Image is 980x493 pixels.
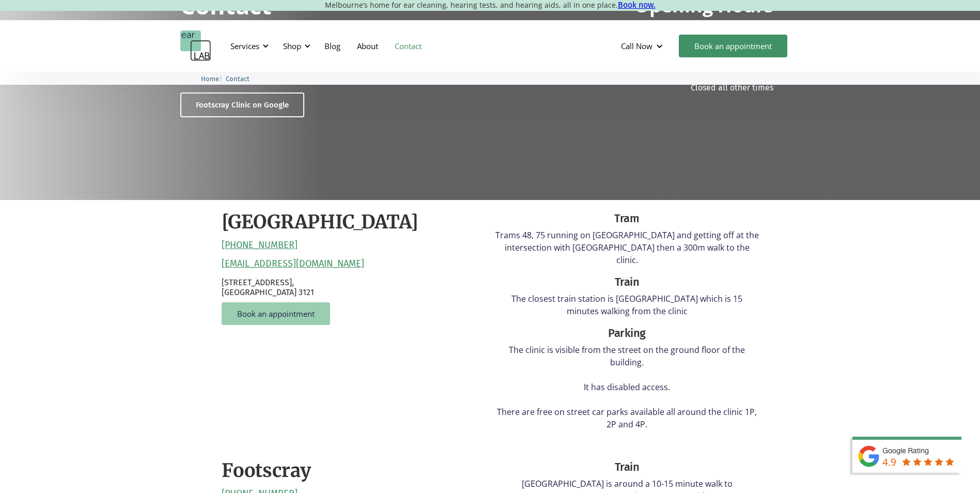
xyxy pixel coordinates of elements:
p: Trams 48, 75 running on [GEOGRAPHIC_DATA] and getting off at the intersection with [GEOGRAPHIC_DA... [495,229,759,266]
a: Book an appointment [222,302,330,325]
div: Call Now [613,30,674,61]
h2: [GEOGRAPHIC_DATA] [222,210,418,235]
div: Tram [495,210,759,227]
p: The clinic is visible from the street on the ground floor of the building. It has disabled access... [495,344,759,430]
p: The closest train station is [GEOGRAPHIC_DATA] which is 15 minutes walking from the clinic [495,292,759,317]
a: Contact [226,73,250,83]
a: Contact [386,31,430,61]
div: Shop [283,41,301,51]
div: Services [224,30,272,61]
li: 〉 [201,73,226,84]
div: Shop [277,30,314,61]
span: Contact [226,75,250,83]
h2: Footscray [222,459,311,483]
a: [EMAIL_ADDRESS][DOMAIN_NAME] [222,258,364,270]
div: Parking [495,325,759,342]
span: Home [201,75,219,83]
div: Train [512,459,742,475]
p: [STREET_ADDRESS], [GEOGRAPHIC_DATA] 3121 [222,278,485,297]
a: home [180,30,211,61]
div: Services [230,41,259,51]
a: Book an appointment [679,35,787,57]
a: About [349,31,386,61]
a: Footscray Clinic on Google [180,93,304,117]
a: Home [201,73,219,83]
div: Call Now [621,41,652,51]
a: [PHONE_NUMBER] [222,240,298,251]
div: Train [495,274,759,290]
a: Blog [316,31,349,61]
